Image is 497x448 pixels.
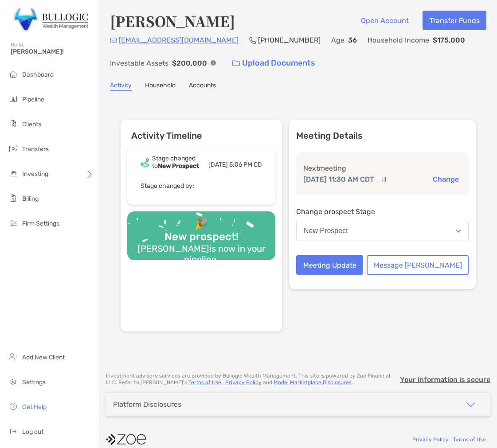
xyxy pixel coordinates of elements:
p: Investable Assets [110,58,168,69]
img: clients icon [8,118,19,129]
b: New Prospect [158,162,199,170]
a: Upload Documents [227,54,321,73]
div: Stage changed to [152,155,208,170]
p: [EMAIL_ADDRESS][DOMAIN_NAME] [119,35,239,46]
p: [DATE] 11:30 AM CDT [303,174,374,185]
div: Platform Disclosures [113,400,181,409]
span: [DATE] [208,161,228,168]
div: New prospect! [161,230,242,243]
span: Settings [22,378,46,386]
img: Email Icon [110,38,117,43]
button: Change [430,175,462,184]
div: [PERSON_NAME] is now in your pipeline. [127,243,275,265]
a: Accounts [189,82,216,91]
button: Message [PERSON_NAME] [367,255,469,275]
img: Zoe Logo [11,4,88,35]
button: New Prospect [296,221,469,241]
button: Open Account [354,11,415,30]
span: Firm Settings [22,220,59,227]
p: Household Income [368,35,429,46]
p: $175,000 [433,35,465,46]
img: transfers icon [8,143,19,154]
span: Pipeline [22,96,44,103]
p: Your information is secure [400,375,490,384]
a: Privacy Policy [412,436,449,443]
img: Phone Icon [249,37,256,44]
img: Event icon [141,158,149,167]
h4: [PERSON_NAME] [110,11,235,31]
span: Add New Client [22,354,65,361]
span: Dashboard [22,71,54,78]
span: Investing [22,170,48,178]
img: add_new_client icon [8,351,19,362]
a: Household [145,82,176,91]
p: Age [331,35,344,46]
p: $200,000 [172,58,207,69]
div: 🎉 [191,218,211,230]
p: Meeting Details [296,130,469,141]
button: Transfer Funds [423,11,486,30]
img: get-help icon [8,401,19,412]
img: Info Icon [211,60,216,66]
span: Clients [22,121,41,128]
span: Billing [22,195,39,203]
h6: Activity Timeline [121,120,282,141]
p: 36 [348,35,357,46]
img: dashboard icon [8,69,19,79]
img: billing icon [8,193,19,203]
a: Privacy Policy [225,379,262,386]
img: Open dropdown arrow [456,230,461,233]
img: button icon [232,60,240,66]
span: 5:06 PM CD [229,161,262,168]
img: pipeline icon [8,93,19,104]
img: logout icon [8,426,19,436]
p: Change prospect Stage [296,206,469,217]
p: Investment advisory services are provided by Bullogic Wealth Management . This site is powered by... [106,373,397,386]
a: Model Marketplace Disclosures [274,379,352,386]
span: Log out [22,428,43,436]
div: New Prospect [304,227,348,235]
span: [PERSON_NAME]! [11,48,94,55]
img: investing icon [8,168,19,179]
button: Meeting Update [296,255,363,275]
p: Stage changed by: [141,180,262,191]
p: [PHONE_NUMBER] [258,35,321,46]
a: Terms of Use [188,379,221,386]
a: Activity [110,82,132,91]
span: Get Help [22,403,47,411]
p: Next meeting [303,163,462,174]
img: communication type [378,176,386,183]
img: icon arrow [466,399,476,410]
img: firm-settings icon [8,218,19,228]
a: Terms of Use [453,436,486,443]
span: Transfers [22,145,49,153]
img: settings icon [8,376,19,387]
